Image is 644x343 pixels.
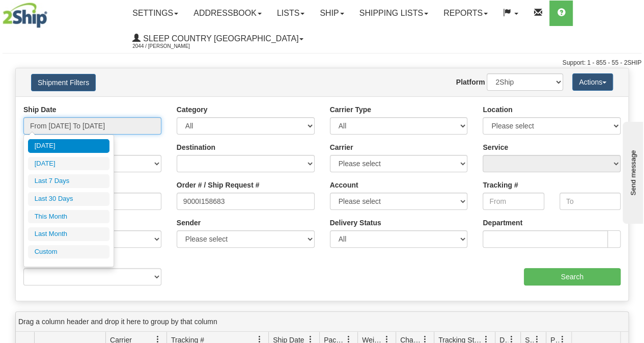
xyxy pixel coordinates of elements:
[483,218,522,228] label: Department
[28,210,109,224] li: This Month
[141,34,298,43] span: Sleep Country [GEOGRAPHIC_DATA]
[28,227,109,241] li: Last Month
[621,119,643,223] iframe: chat widget
[559,193,621,210] input: To
[28,245,109,259] li: Custom
[330,104,371,115] label: Carrier Type
[23,104,57,115] label: Ship Date
[31,74,96,91] button: Shipment Filters
[28,192,109,206] li: Last 30 Days
[16,312,628,332] div: grid grouping header
[330,142,353,152] label: Carrier
[352,1,436,26] a: Shipping lists
[483,180,518,190] label: Tracking #
[483,104,512,115] label: Location
[28,139,109,153] li: [DATE]
[524,268,621,285] input: Search
[28,157,109,171] li: [DATE]
[125,26,311,51] a: Sleep Country [GEOGRAPHIC_DATA] 2044 / [PERSON_NAME]
[572,73,613,91] button: Actions
[269,1,312,26] a: Lists
[436,1,495,26] a: Reports
[28,174,109,188] li: Last 7 Days
[330,218,381,228] label: Delivery Status
[3,59,641,67] div: Support: 1 - 855 - 55 - 2SHIP
[483,193,544,210] input: From
[330,180,358,190] label: Account
[312,1,351,26] a: Ship
[132,41,209,51] span: 2044 / [PERSON_NAME]
[456,77,485,87] label: Platform
[483,142,508,152] label: Service
[125,1,186,26] a: Settings
[186,1,269,26] a: Addressbook
[177,180,260,190] label: Order # / Ship Request #
[177,142,215,152] label: Destination
[177,104,208,115] label: Category
[8,9,94,16] div: Send message
[177,218,201,228] label: Sender
[3,3,47,28] img: logo2044.jpg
